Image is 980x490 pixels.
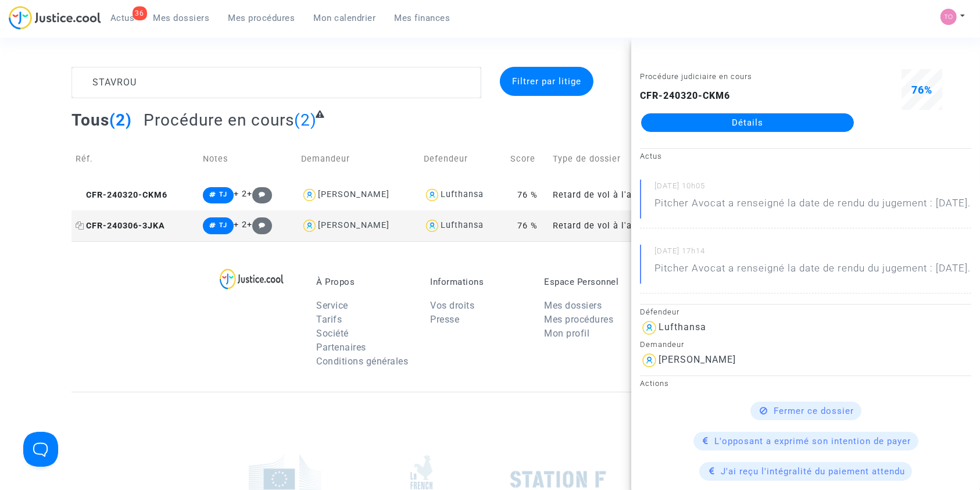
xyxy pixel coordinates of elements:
[544,277,641,287] p: Espace Personnel
[301,187,318,203] img: icon-user.svg
[430,277,527,287] p: Informations
[199,138,297,180] td: Notes
[76,221,165,231] span: CFR-240306-3JKA
[659,321,706,332] div: Lufthansa
[430,300,474,311] a: Vos droits
[544,300,602,311] a: Mes dossiers
[549,210,697,241] td: Retard de vol à l'arrivée (Règlement CE n°261/2004)
[544,328,589,339] a: Mon profil
[441,220,484,230] div: Lufthansa
[659,354,736,365] div: [PERSON_NAME]
[234,220,247,230] span: + 2
[640,379,669,388] small: Actions
[144,110,294,130] span: Procédure en cours
[316,277,413,287] p: À Propos
[549,138,697,180] td: Type de dossier
[395,13,450,23] span: Mes finances
[940,9,957,25] img: fe1f3729a2b880d5091b466bdc4f5af5
[301,217,318,234] img: icon-user.svg
[430,314,459,325] a: Presse
[294,110,317,130] span: (2)
[314,13,376,23] span: Mon calendrier
[640,319,659,337] img: icon-user.svg
[774,406,854,416] span: Fermer ce dossier
[247,189,272,199] span: +
[641,113,854,132] a: Détails
[510,471,606,488] img: stationf.png
[517,221,538,231] span: 76 %
[316,314,342,325] a: Tarifs
[318,189,389,199] div: [PERSON_NAME]
[640,307,679,316] small: Défendeur
[144,9,219,27] a: Mes dossiers
[715,436,911,446] span: L'opposant a exprimé son intention de payer
[316,356,408,367] a: Conditions générales
[517,190,538,200] span: 76 %
[640,72,752,81] small: Procédure judiciaire en cours
[220,269,284,289] img: logo-lg.svg
[640,90,730,101] b: CFR-240320-CKM6
[76,190,167,200] span: CFR-240320-CKM6
[23,432,58,467] iframe: Help Scout Beacon - Open
[654,261,971,281] p: Pitcher Avocat a renseigné la date de rendu du jugement : [DATE].
[544,314,613,325] a: Mes procédures
[71,138,199,180] td: Réf.
[316,328,349,339] a: Société
[110,13,135,23] span: Actus
[9,6,101,30] img: jc-logo.svg
[654,181,971,196] small: [DATE] 10h05
[318,220,389,230] div: [PERSON_NAME]
[640,351,659,370] img: icon-user.svg
[911,84,932,96] span: 76%
[316,342,366,353] a: Partenaires
[506,138,549,180] td: Score
[219,9,305,27] a: Mes procédures
[247,220,272,230] span: +
[228,13,295,23] span: Mes procédures
[153,13,210,23] span: Mes dossiers
[420,138,506,180] td: Defendeur
[654,196,971,216] p: Pitcher Avocat a renseigné la date de rendu du jugement : [DATE].
[101,9,144,27] a: 36Actus
[640,152,662,160] small: Actus
[385,9,460,27] a: Mes finances
[512,76,581,87] span: Filtrer par litige
[219,191,227,198] span: TJ
[549,180,697,210] td: Retard de vol à l'arrivée (Règlement CE n°261/2004)
[441,189,484,199] div: Lufthansa
[721,466,905,477] span: J'ai reçu l'intégralité du paiement attendu
[640,340,684,349] small: Demandeur
[109,110,132,130] span: (2)
[133,6,147,20] div: 36
[316,300,348,311] a: Service
[297,138,420,180] td: Demandeur
[424,217,441,234] img: icon-user.svg
[71,110,109,130] span: Tous
[234,189,247,199] span: + 2
[424,187,441,203] img: icon-user.svg
[654,246,971,261] small: [DATE] 17h14
[305,9,385,27] a: Mon calendrier
[219,221,227,229] span: TJ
